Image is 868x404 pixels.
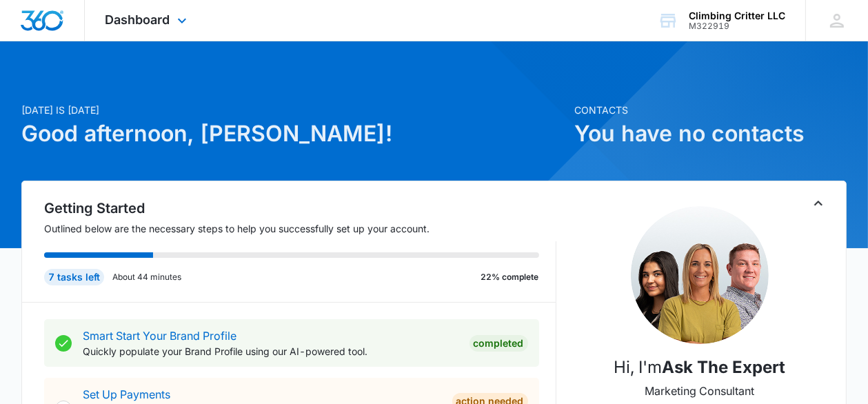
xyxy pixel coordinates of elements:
p: Hi, I'm [614,355,785,380]
button: Toggle Collapse [810,195,827,212]
div: Completed [470,335,528,352]
h1: You have no contacts [574,117,847,150]
a: Smart Start Your Brand Profile [83,329,236,343]
div: 7 tasks left [44,269,104,285]
p: [DATE] is [DATE] [21,103,565,117]
h2: Getting Started [44,198,556,219]
p: Contacts [574,103,847,117]
p: Marketing Consultant [645,383,754,399]
strong: Ask the Expert [662,357,785,377]
img: Ask the Expert [631,206,769,344]
p: Outlined below are the necessary steps to help you successfully set up your account. [44,221,556,236]
p: Quickly populate your Brand Profile using our AI-powered tool. [83,344,458,358]
span: Dashboard [105,12,170,27]
h1: Good afternoon, [PERSON_NAME]! [21,117,565,150]
p: 22% complete [481,271,539,283]
div: account name [689,10,785,21]
div: account id [689,21,785,31]
a: Set Up Payments [83,387,170,401]
p: About 44 minutes [112,271,181,283]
